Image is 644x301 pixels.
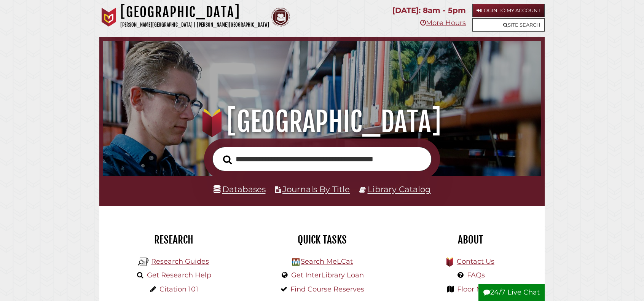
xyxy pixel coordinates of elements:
img: Calvin Theological Seminary [271,8,290,27]
a: FAQs [467,271,485,279]
img: Calvin University [99,8,118,27]
img: Hekman Library Logo [292,258,300,266]
a: Find Course Reserves [290,285,364,293]
a: Search MeLCat [301,257,353,266]
a: Login to My Account [472,4,545,17]
button: Search [219,153,236,167]
a: Floor Maps [457,285,495,293]
h1: [GEOGRAPHIC_DATA] [113,105,531,139]
h2: Quick Tasks [253,233,391,246]
a: Citation 101 [159,285,198,293]
a: Library Catalog [368,184,431,194]
a: Get InterLibrary Loan [291,271,364,279]
a: Site Search [472,18,545,32]
a: Databases [214,184,266,194]
h1: [GEOGRAPHIC_DATA] [120,4,269,21]
img: Hekman Library Logo [138,256,149,268]
i: Search [223,155,232,164]
a: Research Guides [151,257,209,266]
a: Journals By Title [282,184,350,194]
a: Get Research Help [147,271,211,279]
p: [PERSON_NAME][GEOGRAPHIC_DATA] | [PERSON_NAME][GEOGRAPHIC_DATA] [120,21,269,29]
a: Contact Us [457,257,494,266]
h2: About [402,233,539,246]
h2: Research [105,233,242,246]
p: [DATE]: 8am - 5pm [392,4,466,17]
a: More Hours [420,19,466,27]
